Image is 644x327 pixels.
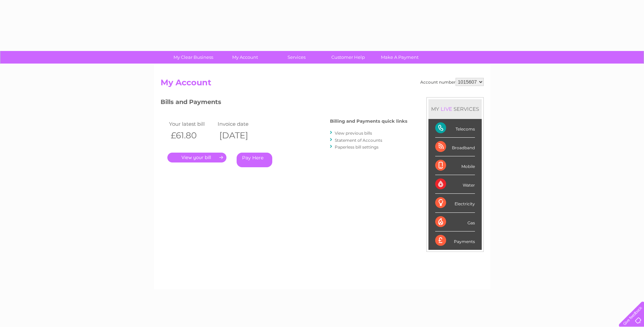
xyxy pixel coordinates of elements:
div: Gas [435,213,475,231]
div: Water [435,175,475,194]
div: MY SERVICES [428,99,482,119]
a: Services [269,51,325,64]
a: My Clear Business [165,51,221,64]
div: Broadband [435,138,475,156]
a: View previous bills [335,131,372,136]
div: LIVE [439,106,454,112]
div: Electricity [435,194,475,212]
th: £61.80 [167,128,216,142]
h4: Billing and Payments quick links [330,119,407,124]
a: Customer Help [320,51,376,64]
a: Make A Payment [372,51,428,64]
h3: Bills and Payments [161,97,407,109]
td: Your latest bill [167,119,216,128]
h2: My Account [161,78,484,91]
div: Payments [435,231,475,250]
a: Statement of Accounts [335,138,382,143]
a: . [167,153,226,162]
a: Pay Here [237,153,272,167]
a: My Account [217,51,273,64]
td: Invoice date [216,119,265,128]
a: Paperless bill settings [335,144,379,150]
div: Mobile [435,156,475,175]
div: Telecoms [435,119,475,138]
div: Account number [420,78,484,86]
th: [DATE] [216,128,265,142]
